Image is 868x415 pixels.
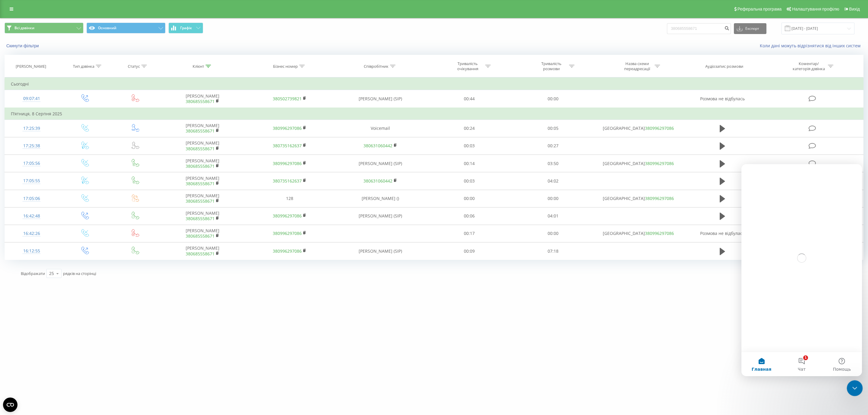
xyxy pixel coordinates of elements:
[3,398,17,412] button: Open CMP widget
[364,64,388,69] div: Співробітник
[427,190,511,207] td: 00:00
[159,225,246,242] td: [PERSON_NAME]
[159,172,246,190] td: [PERSON_NAME]
[333,242,427,260] td: [PERSON_NAME] (SIP)
[511,155,595,172] td: 03:50
[11,93,52,105] div: 09:07:41
[246,190,333,207] td: 128
[186,163,215,169] a: 380685558671
[186,128,215,134] a: 380685558671
[159,120,246,137] td: [PERSON_NAME]
[427,225,511,242] td: 00:17
[427,90,511,108] td: 00:44
[5,23,83,33] button: Всі дзвінки
[333,190,427,207] td: [PERSON_NAME] ()
[16,64,46,69] div: [PERSON_NAME]
[705,64,743,69] div: Аудіозапис розмови
[273,178,302,184] a: 380735162637
[49,270,54,276] div: 25
[168,23,203,33] button: Графік
[427,137,511,154] td: 00:03
[511,242,595,260] td: 07:18
[667,23,731,34] input: Пошук за номером
[273,64,298,69] div: Бізнес номер
[847,380,863,396] iframe: Intercom live chat
[11,210,52,222] div: 16:42:48
[741,164,862,376] iframe: Intercom live chat
[63,271,96,276] span: рядків на сторінці
[273,213,302,219] a: 380996297086
[737,7,782,11] span: Реферальна програма
[186,216,215,221] a: 380685558671
[427,155,511,172] td: 00:14
[511,207,595,225] td: 04:01
[5,43,42,48] button: Скинути фільтри
[180,26,192,30] span: Графік
[511,137,595,154] td: 00:27
[595,190,682,207] td: [GEOGRAPHIC_DATA]
[159,137,246,154] td: [PERSON_NAME]
[645,125,674,131] a: 380996297086
[273,96,302,101] a: 380502739821
[700,96,745,101] span: Розмова не відбулась
[186,198,215,204] a: 380685558671
[11,123,52,134] div: 17:25:39
[645,230,674,236] a: 380996297086
[159,207,246,225] td: [PERSON_NAME]
[451,61,484,71] div: Тривалість очікування
[427,172,511,190] td: 00:03
[511,90,595,108] td: 00:00
[11,175,52,187] div: 17:05:55
[273,161,302,166] a: 380996297086
[11,158,52,169] div: 17:05:56
[186,146,215,151] a: 380685558671
[363,178,392,184] a: 380631060442
[73,64,94,69] div: Тип дзвінка
[511,172,595,190] td: 04:02
[273,125,302,131] a: 380996297086
[11,245,52,257] div: 16:12:55
[645,195,674,201] a: 380996297086
[128,64,140,69] div: Статус
[186,251,215,257] a: 380685558671
[159,242,246,260] td: [PERSON_NAME]
[159,90,246,108] td: [PERSON_NAME]
[273,230,302,236] a: 380996297086
[595,225,682,242] td: [GEOGRAPHIC_DATA]
[273,143,302,148] a: 380735162637
[792,7,839,11] span: Налаштування профілю
[849,7,860,11] span: Вихід
[595,155,682,172] td: [GEOGRAPHIC_DATA]
[427,120,511,137] td: 00:24
[621,61,653,71] div: Назва схеми переадресації
[11,228,52,239] div: 16:42:26
[14,26,34,30] span: Всі дзвінки
[734,23,766,34] button: Експорт
[273,248,302,254] a: 380996297086
[511,225,595,242] td: 00:00
[5,108,863,120] td: П’ятниця, 8 Серпня 2025
[427,242,511,260] td: 00:09
[535,61,568,71] div: Тривалість розмови
[159,190,246,207] td: [PERSON_NAME]
[186,98,215,104] a: 380685558671
[86,23,165,33] button: Основний
[511,190,595,207] td: 00:00
[186,233,215,239] a: 380685558671
[11,193,52,204] div: 17:05:06
[11,140,52,152] div: 17:25:38
[511,120,595,137] td: 00:05
[21,271,45,276] span: Відображати
[363,143,392,148] a: 380631060442
[791,61,826,71] div: Коментар/категорія дзвінка
[427,207,511,225] td: 00:06
[333,120,427,137] td: Voicemail
[333,155,427,172] td: [PERSON_NAME] (SIP)
[333,90,427,108] td: [PERSON_NAME] (SIP)
[159,155,246,172] td: [PERSON_NAME]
